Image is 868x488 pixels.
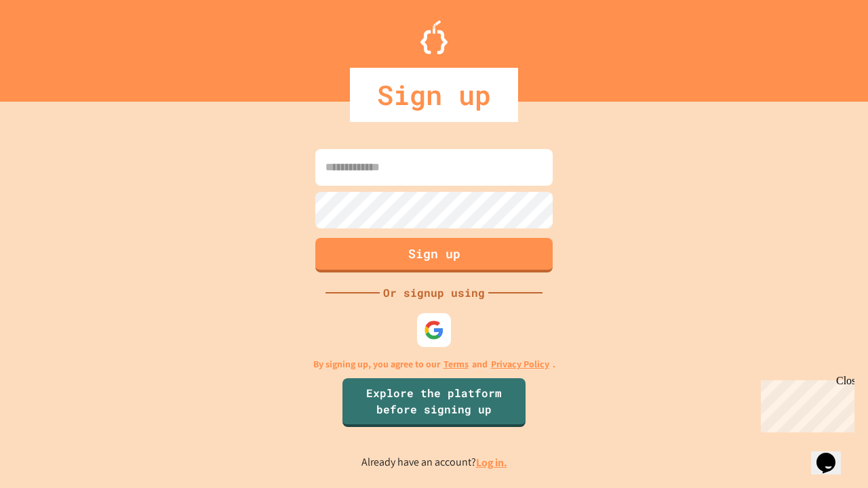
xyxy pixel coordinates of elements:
[755,375,854,432] iframe: chat widget
[476,455,507,470] a: Log in.
[342,378,526,427] a: Explore the platform before signing up
[420,20,448,54] img: Logo.svg
[811,434,854,474] iframe: chat widget
[424,320,444,340] img: google-icon.svg
[491,357,549,371] a: Privacy Policy
[313,357,555,371] p: By signing up, you agree to our and .
[361,454,507,471] p: Already have an account?
[350,68,518,122] div: Sign up
[443,357,469,371] a: Terms
[380,285,488,301] div: Or signup using
[315,238,553,272] button: Sign up
[5,5,94,86] div: Chat with us now!Close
